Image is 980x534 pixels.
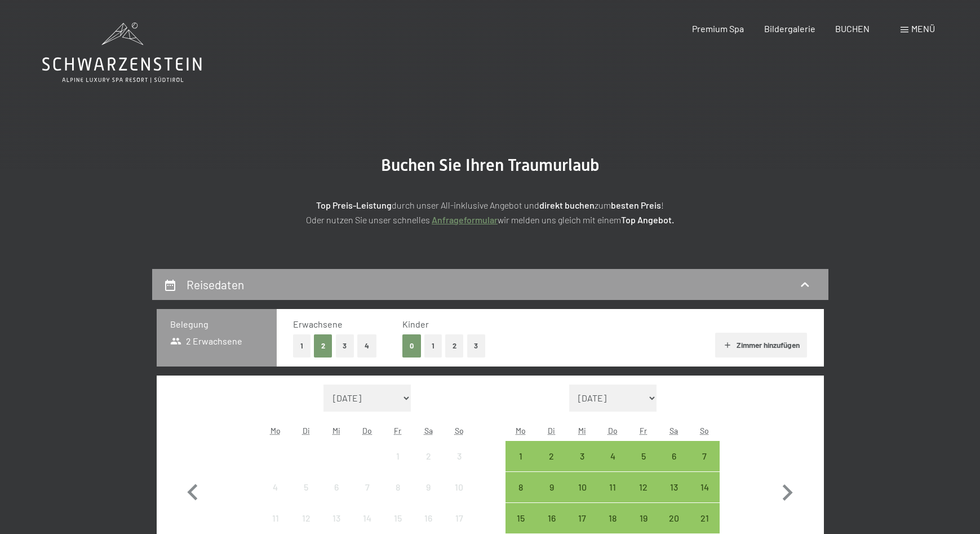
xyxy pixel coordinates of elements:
[413,441,444,471] div: Anreise nicht möglich
[271,426,281,435] abbr: Montag
[536,441,567,471] div: Tue Sep 02 2025
[692,23,744,34] a: Premium Spa
[659,503,689,533] div: Sat Sep 20 2025
[536,472,567,502] div: Anreise möglich
[293,319,343,329] span: Erwachsene
[352,503,383,533] div: Thu Aug 14 2025
[516,426,526,435] abbr: Montag
[413,472,444,502] div: Anreise nicht möglich
[597,441,628,471] div: Anreise möglich
[911,23,935,34] span: Menü
[608,426,618,435] abbr: Donnerstag
[187,277,244,292] h2: Reisedaten
[567,503,597,533] div: Anreise möglich
[690,452,719,480] div: 7
[659,441,689,471] div: Anreise möglich
[568,452,596,480] div: 3
[291,472,321,502] div: Anreise nicht möglich
[538,483,566,511] div: 9
[321,472,352,502] div: Wed Aug 06 2025
[567,503,597,533] div: Wed Sep 17 2025
[621,214,674,225] strong: Top Angebot.
[598,483,627,511] div: 11
[567,441,597,471] div: Wed Sep 03 2025
[291,472,321,502] div: Tue Aug 05 2025
[628,441,658,471] div: Anreise möglich
[611,200,661,210] strong: besten Preis
[445,483,473,511] div: 10
[629,452,657,480] div: 5
[414,483,442,511] div: 9
[669,426,678,435] abbr: Samstag
[424,426,433,435] abbr: Samstag
[303,426,310,435] abbr: Dienstag
[689,503,720,533] div: Sun Sep 21 2025
[384,452,412,480] div: 1
[383,472,413,502] div: Fri Aug 08 2025
[597,472,628,502] div: Thu Sep 11 2025
[660,452,688,480] div: 6
[291,503,321,533] div: Anreise nicht möglich
[383,441,413,471] div: Anreise nicht möglich
[628,472,658,502] div: Anreise möglich
[357,334,376,358] button: 4
[597,503,628,533] div: Thu Sep 18 2025
[660,483,688,511] div: 13
[700,426,709,435] abbr: Sonntag
[292,483,320,511] div: 5
[413,503,444,533] div: Anreise nicht möglich
[640,426,647,435] abbr: Freitag
[336,334,354,358] button: 3
[689,503,720,533] div: Anreise möglich
[538,452,566,480] div: 2
[384,483,412,511] div: 8
[689,441,720,471] div: Anreise möglich
[394,426,401,435] abbr: Freitag
[659,441,689,471] div: Sat Sep 06 2025
[444,472,474,502] div: Sun Aug 10 2025
[467,334,486,358] button: 3
[505,472,536,502] div: Anreise möglich
[505,441,536,471] div: Mon Sep 01 2025
[536,441,567,471] div: Anreise möglich
[314,334,332,358] button: 2
[455,426,464,435] abbr: Sonntag
[261,483,290,511] div: 4
[413,472,444,502] div: Sat Aug 09 2025
[578,426,586,435] abbr: Mittwoch
[332,426,340,435] abbr: Mittwoch
[362,426,372,435] abbr: Donnerstag
[260,503,291,533] div: Anreise nicht möglich
[260,472,291,502] div: Anreise nicht möglich
[690,483,719,511] div: 14
[321,503,352,533] div: Wed Aug 13 2025
[352,503,383,533] div: Anreise nicht möglich
[536,503,567,533] div: Anreise möglich
[432,214,498,225] a: Anfrageformular
[539,200,595,210] strong: direkt buchen
[548,426,555,435] abbr: Dienstag
[567,472,597,502] div: Anreise möglich
[568,483,596,511] div: 10
[536,472,567,502] div: Tue Sep 09 2025
[352,472,383,502] div: Thu Aug 07 2025
[505,503,536,533] div: Anreise möglich
[628,503,658,533] div: Fri Sep 19 2025
[715,333,807,358] button: Zimmer hinzufügen
[689,441,720,471] div: Sun Sep 07 2025
[402,319,429,329] span: Kinder
[444,472,474,502] div: Anreise nicht möglich
[598,452,627,480] div: 4
[352,472,383,502] div: Anreise nicht möglich
[381,155,600,175] span: Buchen Sie Ihren Traumurlaub
[567,441,597,471] div: Anreise möglich
[764,23,815,34] a: Bildergalerie
[507,452,535,480] div: 1
[170,318,263,330] h3: Belegung
[444,503,474,533] div: Sun Aug 17 2025
[293,334,311,358] button: 1
[413,503,444,533] div: Sat Aug 16 2025
[659,503,689,533] div: Anreise möglich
